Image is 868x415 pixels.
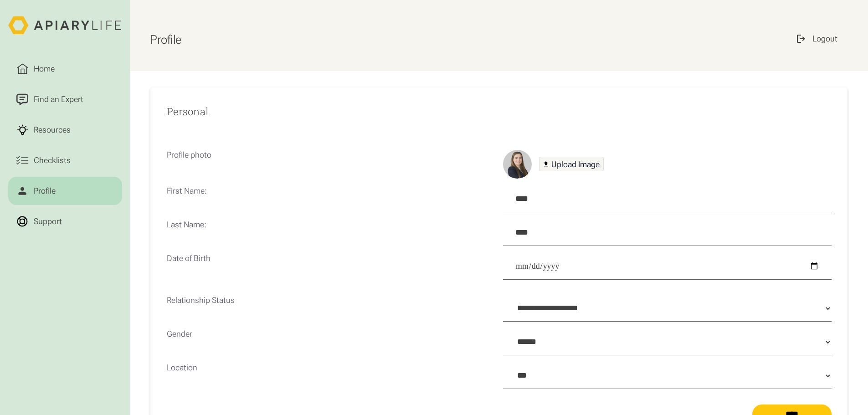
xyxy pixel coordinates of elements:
[167,104,495,119] h2: Personal
[8,116,122,144] a: Resources
[167,186,495,212] p: First Name:
[8,85,122,114] a: Find an Expert
[539,157,604,171] a: Upload Image
[167,150,495,179] p: Profile photo
[31,215,64,228] div: Support
[8,177,122,205] a: Profile
[8,146,122,175] a: Checklists
[167,329,495,355] p: Gender
[8,55,122,83] a: Home
[31,63,56,75] div: Home
[167,220,495,246] p: Last Name:
[31,154,72,167] div: Checklists
[31,185,57,197] div: Profile
[150,32,181,47] h1: Profile
[167,295,495,322] p: Relationship Status
[551,158,600,170] div: Upload Image
[167,253,495,288] p: Date of Birth
[31,93,85,106] div: Find an Expert
[31,124,72,136] div: Resources
[787,25,847,53] a: Logout
[811,32,840,45] div: Logout
[167,363,495,397] p: Location
[8,207,122,236] a: Support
